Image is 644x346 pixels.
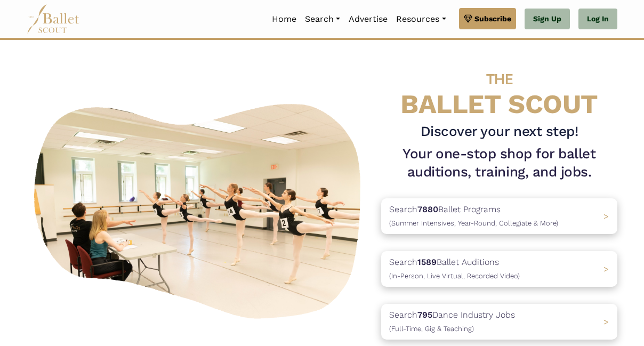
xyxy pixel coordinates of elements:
[381,251,617,287] a: Search1589Ballet Auditions(In-Person, Live Virtual, Recorded Video) >
[603,211,609,221] span: >
[525,9,570,30] a: Sign Up
[389,325,474,333] span: (Full-Time, Gig & Teaching)
[381,198,617,234] a: Search7880Ballet Programs(Summer Intensives, Year-Round, Collegiate & More)>
[392,8,450,30] a: Resources
[417,204,438,214] b: 7880
[381,61,617,118] h4: BALLET SCOUT
[268,8,301,30] a: Home
[603,317,609,327] span: >
[464,13,472,25] img: gem.svg
[474,13,511,25] span: Subscribe
[381,304,617,340] a: Search795Dance Industry Jobs(Full-Time, Gig & Teaching) >
[417,257,437,267] b: 1589
[459,8,516,29] a: Subscribe
[389,255,520,283] p: Search Ballet Auditions
[389,219,558,227] span: (Summer Intensives, Year-Round, Collegiate & More)
[381,123,617,141] h3: Discover your next step!
[381,145,617,181] h1: Your one-stop shop for ballet auditions, training, and jobs.
[486,70,513,88] span: THE
[301,8,344,30] a: Search
[389,308,515,335] p: Search Dance Industry Jobs
[417,310,432,320] b: 795
[389,272,520,280] span: (In-Person, Live Virtual, Recorded Video)
[389,203,558,230] p: Search Ballet Programs
[578,9,617,30] a: Log In
[27,94,373,325] img: A group of ballerinas talking to each other in a ballet studio
[344,8,392,30] a: Advertise
[603,264,609,274] span: >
